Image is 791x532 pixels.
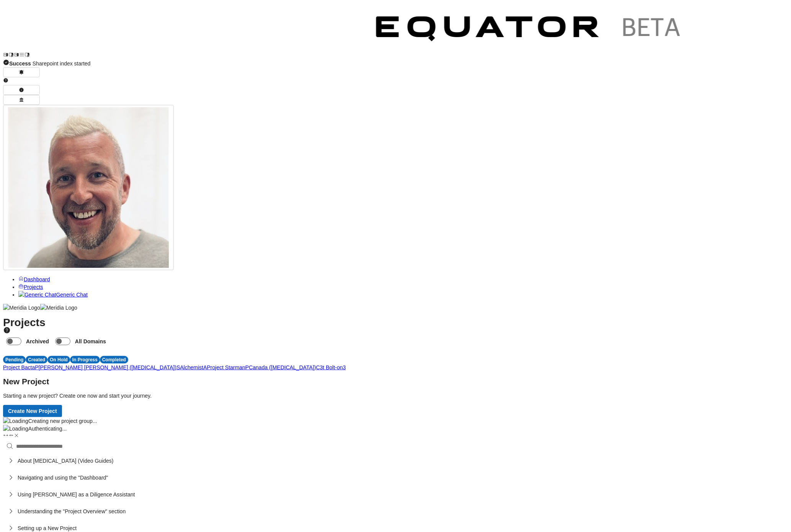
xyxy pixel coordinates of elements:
a: Dashboard [18,276,50,282]
h2: New Project [3,378,788,385]
span: Projects [24,284,43,290]
div: Created [26,356,47,364]
img: Meridia Logo [3,304,40,312]
div: On Hold [47,356,70,364]
label: Archived [25,335,52,348]
button: Understanding the "Project Overview" section [3,503,788,520]
div: In Progress [70,356,100,364]
a: [PERSON_NAME] [PERSON_NAME] ([MEDICAL_DATA])S [39,364,180,370]
img: Generic Chat [18,291,56,299]
label: All Domains [74,335,109,348]
strong: Success [9,60,31,67]
div: Completed [100,356,128,364]
a: 3t Bolt-on3 [320,364,346,370]
span: Creating new project group... [28,418,97,424]
img: Customer Logo [30,3,363,57]
a: AlchemistA [180,364,207,370]
a: Generic ChatGeneric Chat [18,292,88,298]
img: Profile Icon [8,107,169,268]
span: Generic Chat [56,292,87,298]
button: Create New Project [3,405,62,417]
span: A [203,364,207,370]
span: S [177,364,180,370]
img: Meridia Logo [40,304,77,312]
h1: Projects [3,319,788,348]
img: Loading [3,425,28,432]
img: Loading [3,417,28,425]
a: Project StarmanP [207,364,249,370]
div: Pending [3,356,26,364]
button: Navigating and using the "Dashboard" [3,469,788,486]
p: Starting a new project? Create one now and start your journey. [3,392,788,400]
span: P [245,364,249,370]
a: Project BactaP [3,364,39,370]
img: Customer Logo [363,3,696,57]
span: Authenticating... [28,426,67,432]
span: 3 [343,364,346,370]
span: P [35,364,38,370]
a: Projects [18,284,43,290]
span: Sharepoint index started [9,60,90,67]
button: Using [PERSON_NAME] as a Diligence Assistant [3,486,788,503]
button: About [MEDICAL_DATA] (Video Guides) [3,452,788,469]
span: Dashboard [24,276,50,282]
span: C [316,364,320,370]
a: Canada ([MEDICAL_DATA])C [249,364,320,370]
